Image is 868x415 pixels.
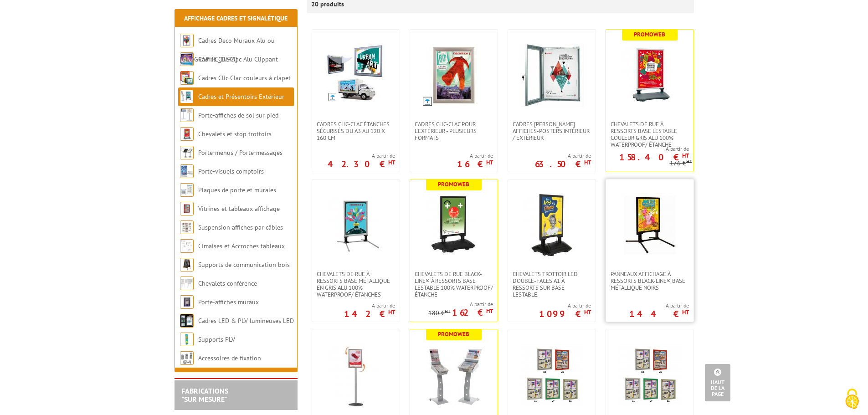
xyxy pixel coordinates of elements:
img: Cimaises et Accroches tableaux [180,239,194,253]
a: Vitrines et tableaux affichage [198,205,280,213]
p: 1099 € [539,311,591,317]
sup: HT [682,308,689,316]
span: Chevalets de rue à ressorts base métallique en Gris Alu 100% WATERPROOF/ Étanches [317,271,395,298]
img: Vitrines et tableaux affichage [180,202,194,215]
a: Haut de la page [705,364,730,401]
a: Suspension affiches par câbles [198,223,283,231]
a: Chevalets Trottoir LED double-faces A1 à ressorts sur base lestable. [508,271,596,298]
img: Vitrines affichage extérieur 6 couleurs 9 feuilles pour affichage avec aimants [618,343,682,407]
img: Cadres LED & PLV lumineuses LED [180,314,194,328]
a: Chevalets de rue Black-Line® à ressorts base lestable 100% WATERPROOF/ Étanche [410,271,498,298]
a: Porte-visuels comptoirs [198,167,264,175]
a: Cadres Clic-Clac pour l'extérieur - PLUSIEURS FORMATS [410,121,498,141]
span: A partir de [606,145,689,153]
p: 158.40 € [619,154,689,160]
span: Panneaux affichage à ressorts Black-Line® base métallique Noirs [611,271,689,291]
img: Chevalets de rue à ressorts base lestable couleur Gris Alu 100% waterproof/ étanche [618,43,682,107]
a: Plaques de porte et murales [198,186,276,194]
sup: HT [584,308,591,316]
img: Cookies (fenêtre modale) [841,388,863,410]
a: Porte-menus / Porte-messages [198,149,282,157]
a: Cadres Clic-Clac étanches sécurisés du A3 au 120 x 160 cm [312,121,400,141]
a: Porte-affiches de sol sur pied [198,111,278,119]
img: Porte-affiches / Porte-messages extérieurs étanches sur pied h 133 ou h 155 cm [324,343,388,407]
img: Chevalets et stop trottoirs [180,127,194,141]
a: Cadres [PERSON_NAME] affiches-posters intérieur / extérieur [508,121,596,141]
a: Cadres LED & PLV lumineuses LED [198,317,294,325]
img: Cadres et Présentoirs Extérieur [180,90,194,103]
sup: HT [486,307,493,315]
img: Porte-menus / Porte-messages [180,146,194,159]
img: Supports PLV [180,333,194,346]
span: A partir de [629,302,689,309]
a: Chevalets de rue à ressorts base lestable couleur Gris Alu 100% waterproof/ étanche [606,121,693,148]
span: Chevalets Trottoir LED double-faces A1 à ressorts sur base lestable. [513,271,591,298]
a: Affichage Cadres et Signalétique [184,14,288,22]
img: Panneaux affichage à ressorts Black-Line® base métallique Noirs [618,193,682,257]
img: Cadres Clic-Clac étanches sécurisés du A3 au 120 x 160 cm [326,43,385,102]
span: A partir de [457,152,493,159]
img: Cadres Clic-Clac couleurs à clapet [180,71,194,85]
span: Chevalets de rue à ressorts base lestable couleur Gris Alu 100% waterproof/ étanche [611,121,689,148]
a: Accessoires de fixation [198,354,261,362]
span: A partir de [328,152,395,159]
img: Présentoirs-distributeurs mobiles pour brochures, format portrait ou paysage avec capot et porte-... [422,343,486,407]
sup: HT [682,152,689,159]
b: Promoweb [634,31,665,38]
img: Cadres Deco Muraux Alu ou Bois [180,34,194,47]
img: Porte-affiches muraux [180,295,194,309]
a: Cadres Clic-Clac couleurs à clapet [198,74,291,82]
img: Cadres Clic-Clac pour l'extérieur - PLUSIEURS FORMATS [422,43,486,107]
img: Vitrines affichage extérieur 6 couleurs 1 feuille pour affichage avec aimants [520,343,584,407]
p: 142 € [344,311,395,317]
a: Supports de communication bois [198,261,290,269]
a: Chevalets de rue à ressorts base métallique en Gris Alu 100% WATERPROOF/ Étanches [312,271,400,298]
span: Cadres [PERSON_NAME] affiches-posters intérieur / extérieur [513,121,591,141]
a: Panneaux affichage à ressorts Black-Line® base métallique Noirs [606,271,693,291]
a: Cadres Clic-Clac Alu Clippant [198,55,278,63]
a: Supports PLV [198,335,235,343]
span: A partir de [535,152,591,159]
p: 162 € [452,310,493,315]
span: Cadres Clic-Clac pour l'extérieur - PLUSIEURS FORMATS [415,121,493,141]
p: 176 € [670,160,692,167]
a: Cadres et Présentoirs Extérieur [198,92,284,101]
p: 16 € [457,161,493,167]
img: Supports de communication bois [180,258,194,272]
p: 42.30 € [328,161,395,167]
p: 144 € [629,311,689,317]
a: Porte-affiches muraux [198,298,259,306]
img: Porte-affiches de sol sur pied [180,108,194,122]
sup: HT [388,159,395,166]
sup: HT [584,159,591,166]
img: Cadres vitrines affiches-posters intérieur / extérieur [520,43,584,107]
img: Chevalets de rue à ressorts base métallique en Gris Alu 100% WATERPROOF/ Étanches [324,193,388,257]
a: Chevalets conférence [198,279,257,287]
p: 180 € [428,310,451,317]
a: Cimaises et Accroches tableaux [198,242,285,250]
img: Chevalets conférence [180,277,194,290]
button: Cookies (fenêtre modale) [836,384,868,415]
img: Plaques de porte et murales [180,183,194,197]
img: Chevalets Trottoir LED double-faces A1 à ressorts sur base lestable. [520,193,584,257]
a: Chevalets et stop trottoirs [198,130,272,138]
span: Chevalets de rue Black-Line® à ressorts base lestable 100% WATERPROOF/ Étanche [415,271,493,298]
span: Cadres Clic-Clac étanches sécurisés du A3 au 120 x 160 cm [317,121,395,141]
span: A partir de [539,302,591,309]
sup: HT [445,308,451,314]
img: Accessoires de fixation [180,351,194,365]
a: Cadres Deco Muraux Alu ou [GEOGRAPHIC_DATA] [180,36,275,63]
b: Promoweb [438,330,469,338]
sup: HT [686,158,692,164]
span: A partir de [344,302,395,309]
p: 63.50 € [535,161,591,167]
b: Promoweb [438,180,469,188]
a: FABRICATIONS"Sur Mesure" [181,386,228,404]
img: Suspension affiches par câbles [180,220,194,234]
img: Chevalets de rue Black-Line® à ressorts base lestable 100% WATERPROOF/ Étanche [422,193,486,257]
img: Porte-visuels comptoirs [180,164,194,178]
span: A partir de [428,301,493,308]
sup: HT [486,159,493,166]
sup: HT [388,308,395,316]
